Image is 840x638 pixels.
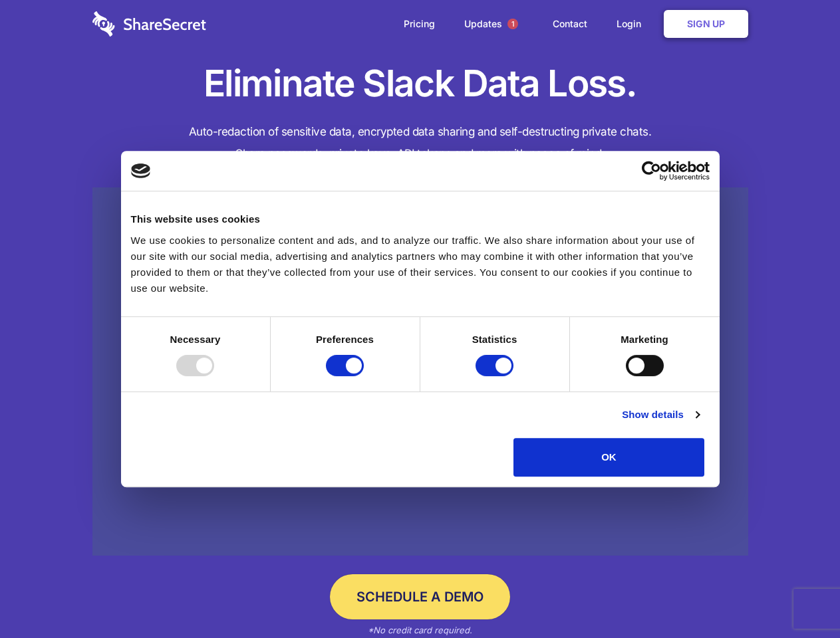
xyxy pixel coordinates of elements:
img: logo [131,163,151,178]
div: This website uses cookies [131,211,710,227]
a: Sign Up [664,10,748,38]
strong: Statistics [472,334,517,345]
a: Login [603,3,661,45]
strong: Necessary [170,334,221,345]
a: Show details [622,407,699,423]
a: Schedule a Demo [330,574,510,619]
img: logo-wordmark-white-trans-d4663122ce5f474addd5e946df7df03e33cb6a1c49d2221995e7729f52c070b2.svg [92,11,206,37]
h4: Auto-redaction of sensitive data, encrypted data sharing and self-destructing private chats. Shar... [92,121,748,165]
em: *No credit card required. [368,625,472,635]
h1: Eliminate Slack Data Loss. [92,60,748,108]
button: OK [513,438,704,477]
a: Usercentrics Cookiebot - opens in a new window [593,161,710,181]
a: Pricing [390,3,448,45]
strong: Preferences [316,334,374,345]
a: Contact [539,3,601,45]
a: Wistia video thumbnail [92,187,748,556]
strong: Marketing [621,334,668,345]
div: We use cookies to personalize content and ads, and to analyze our traffic. We also share informat... [131,233,710,296]
span: 1 [507,19,518,29]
